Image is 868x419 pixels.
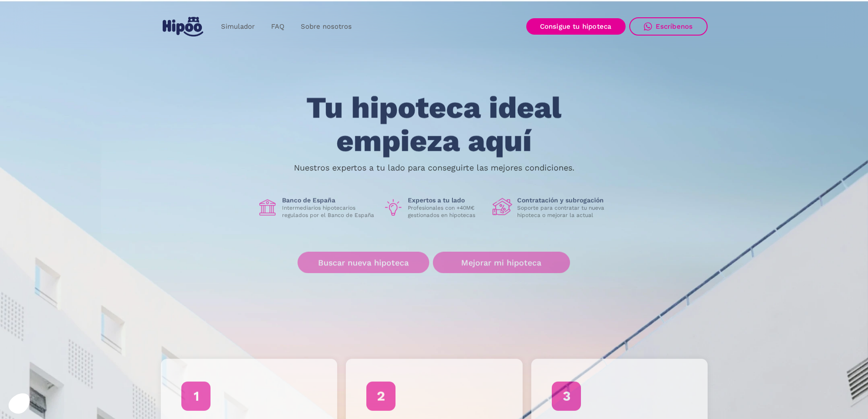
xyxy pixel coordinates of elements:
[629,17,708,36] a: Escríbenos
[293,18,360,36] a: Sobre nosotros
[526,18,626,35] a: Consigue tu hipoteca
[408,204,485,219] p: Profesionales con +40M€ gestionados en hipotecas
[517,204,611,219] p: Soporte para contratar tu nueva hipoteca o mejorar la actual
[433,252,570,274] a: Mejorar mi hipoteca
[298,252,429,274] a: Buscar nueva hipoteca
[213,18,263,36] a: Simulador
[161,13,205,40] a: home
[282,196,376,204] h1: Banco de España
[263,18,293,36] a: FAQ
[294,164,575,171] p: Nuestros expertos a tu lado para conseguirte las mejores condiciones.
[408,196,485,204] h1: Expertos a tu lado
[261,92,606,158] h1: Tu hipoteca ideal empieza aquí
[656,22,693,31] div: Escríbenos
[282,204,376,219] p: Intermediarios hipotecarios regulados por el Banco de España
[517,196,611,204] h1: Contratación y subrogación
